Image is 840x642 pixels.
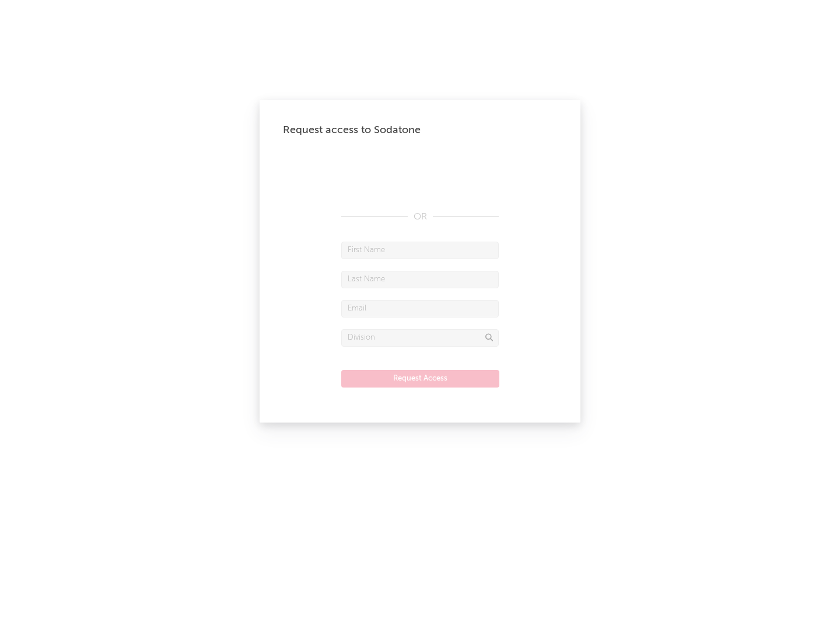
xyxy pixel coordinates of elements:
div: OR [341,210,499,224]
input: First Name [341,242,499,259]
div: Request access to Sodatone [283,123,557,137]
button: Request Access [341,370,499,388]
input: Email [341,300,499,317]
input: Last Name [341,271,499,288]
input: Division [341,329,499,347]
